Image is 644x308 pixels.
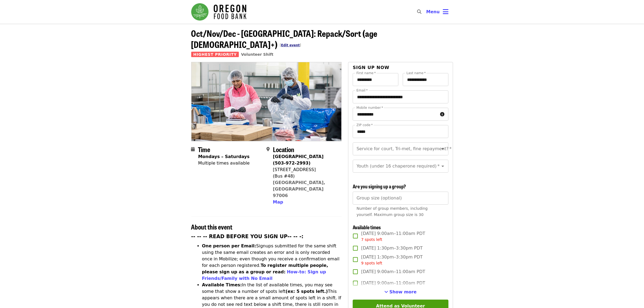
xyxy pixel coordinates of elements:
[385,289,417,295] button: See more timeslots
[191,27,378,51] span: Oct/Nov/Dec - [GEOGRAPHIC_DATA]: Repack/Sort (age [DEMOGRAPHIC_DATA]+)
[439,145,447,153] button: Open
[273,154,323,166] strong: [GEOGRAPHIC_DATA] (503-972-2993)
[286,289,328,294] strong: (ex: 5 spots left.)
[266,147,270,152] i: map-marker-alt icon
[422,5,453,18] button: Toggle account menu
[273,199,283,205] span: Map
[202,269,326,281] a: How-to: Sign up Friends/Family with No Email
[356,71,376,75] label: First name
[426,9,440,14] span: Menu
[361,261,382,265] span: 9 spots left
[353,73,398,86] input: First name
[273,173,337,179] div: (Bus #48)
[353,65,389,70] span: Sign up now
[280,43,301,47] span: [ ]
[356,206,428,217] span: Number of group members, including yourself. Maximum group size is 30
[273,180,325,198] a: [GEOGRAPHIC_DATA], [GEOGRAPHIC_DATA] 97006
[202,243,256,248] strong: One person per Email:
[440,112,445,117] i: circle-info icon
[356,106,383,109] label: Mobile number
[191,62,342,141] img: Oct/Nov/Dec - Beaverton: Repack/Sort (age 10+) organized by Oregon Food Bank
[439,162,447,170] button: Open
[191,3,246,21] img: Oregon Food Bank - Home
[353,183,406,190] span: Are you signing up a group?
[361,280,425,286] span: [DATE] 9:00am–11:00am PDT
[191,52,239,57] span: Highest Priority
[198,154,250,159] strong: Mondays – Saturdays
[403,73,448,86] input: Last name
[353,125,448,138] input: ZIP code
[361,254,422,266] span: [DATE] 1:30pm–3:30pm PDT
[407,71,426,75] label: Last name
[191,222,233,231] span: About this event
[425,5,429,18] input: Search
[389,289,417,294] span: Show more
[191,234,304,239] strong: -- -- -- READ BEFORE YOU SIGN UP-- -- -:
[273,199,283,205] button: Map
[361,245,422,251] span: [DATE] 1:30pm–3:30pm PDT
[273,166,337,173] div: [STREET_ADDRESS]
[202,243,342,282] li: Signups submitted for the same shift using the same email creates an error and is only recorded o...
[356,89,368,92] label: Email
[361,268,425,275] span: [DATE] 9:00am–11:00am PDT
[273,145,294,154] span: Location
[198,160,250,166] div: Multiple times available
[361,237,382,242] span: 7 spots left
[417,9,421,14] i: search icon
[198,145,210,154] span: Time
[356,123,373,127] label: ZIP code
[353,108,438,121] input: Mobile number
[353,90,448,103] input: Email
[281,43,300,47] a: Edit event
[353,224,381,231] span: Available times
[443,8,449,16] i: bars icon
[202,282,242,287] strong: Available Times:
[202,263,328,274] strong: To register multiple people, please sign up as a group or read:
[361,230,425,243] span: [DATE] 9:00am–11:00am PDT
[191,147,195,152] i: calendar icon
[241,52,273,57] a: Volunteer Shift
[353,192,448,205] input: [object Object]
